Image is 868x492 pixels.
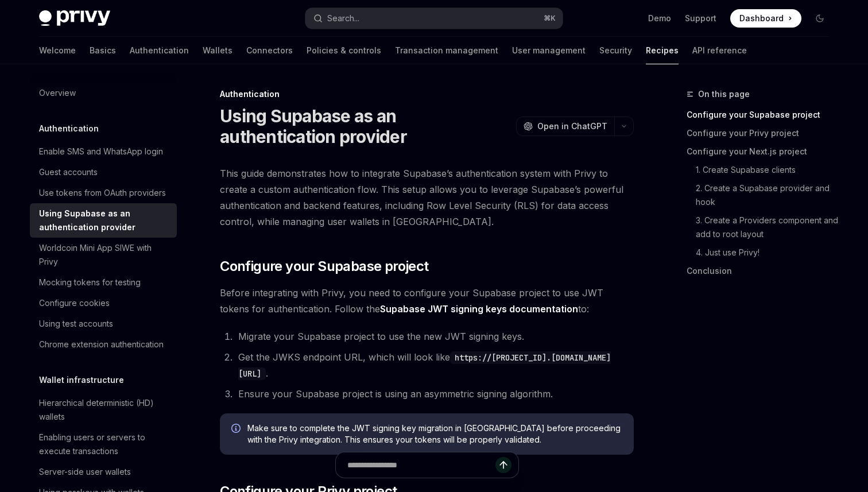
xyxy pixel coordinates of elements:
a: Configure your Privy project [687,124,838,142]
a: Worldcoin Mini App SIWE with Privy [30,238,177,272]
a: Policies & controls [307,37,381,64]
svg: Info [231,424,243,435]
a: Security [599,37,632,64]
a: 1. Create Supabase clients [696,161,838,179]
a: Transaction management [395,37,498,64]
a: Support [685,13,716,24]
h5: Authentication [39,122,99,135]
div: Enable SMS and WhatsApp login [39,145,163,158]
a: Using test accounts [30,313,177,334]
a: Configure your Supabase project [687,106,838,124]
a: Demo [648,13,671,24]
a: Wallets [203,37,232,64]
a: Supabase JWT signing keys documentation [380,303,578,315]
div: Server-side user wallets [39,465,131,479]
a: Server-side user wallets [30,462,177,482]
a: Authentication [130,37,189,64]
div: Guest accounts [39,165,98,179]
div: Using Supabase as an authentication provider [39,207,170,234]
div: Mocking tokens for testing [39,276,141,289]
a: Using Supabase as an authentication provider [30,203,177,238]
a: 3. Create a Providers component and add to root layout [696,211,838,243]
button: Send message [495,457,511,473]
li: Get the JWKS endpoint URL, which will look like . [235,349,634,381]
div: Enabling users or servers to execute transactions [39,431,170,458]
div: Use tokens from OAuth providers [39,186,166,200]
span: Dashboard [739,13,784,24]
span: Make sure to complete the JWT signing key migration in [GEOGRAPHIC_DATA] before proceeding with t... [247,423,622,445]
div: Authentication [220,88,634,100]
a: Recipes [646,37,679,64]
span: Configure your Supabase project [220,257,428,276]
a: Configure your Next.js project [687,142,838,161]
a: Use tokens from OAuth providers [30,183,177,203]
a: Connectors [246,37,293,64]
span: On this page [698,87,750,101]
a: Enable SMS and WhatsApp login [30,141,177,162]
div: Configure cookies [39,296,110,310]
span: Before integrating with Privy, you need to configure your Supabase project to use JWT tokens for ... [220,285,634,317]
div: Worldcoin Mini App SIWE with Privy [39,241,170,269]
button: Open in ChatGPT [516,117,614,136]
span: Open in ChatGPT [537,121,607,132]
button: Toggle dark mode [811,9,829,28]
div: Using test accounts [39,317,113,331]
a: User management [512,37,586,64]
span: ⌘ K [544,14,556,23]
button: Search...⌘K [305,8,563,29]
a: Configure cookies [30,293,177,313]
div: Overview [39,86,76,100]
img: dark logo [39,10,110,26]
h5: Wallet infrastructure [39,373,124,387]
a: Dashboard [730,9,801,28]
li: Ensure your Supabase project is using an asymmetric signing algorithm. [235,386,634,402]
div: Search... [327,11,359,25]
a: 2. Create a Supabase provider and hook [696,179,838,211]
a: 4. Just use Privy! [696,243,838,262]
a: Overview [30,83,177,103]
a: Chrome extension authentication [30,334,177,355]
a: Mocking tokens for testing [30,272,177,293]
span: This guide demonstrates how to integrate Supabase’s authentication system with Privy to create a ... [220,165,634,230]
a: Conclusion [687,262,838,280]
div: Chrome extension authentication [39,338,164,351]
a: Hierarchical deterministic (HD) wallets [30,393,177,427]
a: Enabling users or servers to execute transactions [30,427,177,462]
a: Guest accounts [30,162,177,183]
h1: Using Supabase as an authentication provider [220,106,511,147]
a: API reference [692,37,747,64]
a: Welcome [39,37,76,64]
div: Hierarchical deterministic (HD) wallets [39,396,170,424]
a: Basics [90,37,116,64]
li: Migrate your Supabase project to use the new JWT signing keys. [235,328,634,344]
